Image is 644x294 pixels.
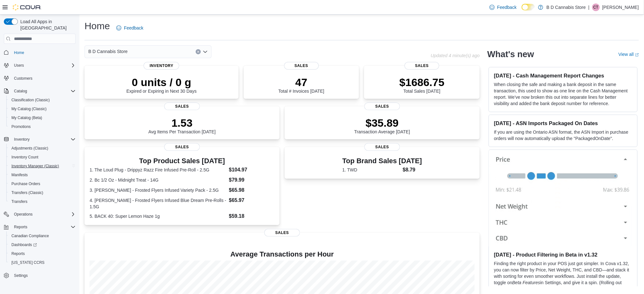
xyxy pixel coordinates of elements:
span: B D Cannabis Store [88,48,128,55]
span: [US_STATE] CCRS [11,260,44,265]
span: Catalog [14,89,27,94]
span: Promotions [11,124,31,129]
span: Canadian Compliance [11,233,49,238]
a: Transfers (Classic) [9,189,46,197]
span: Manifests [9,171,76,179]
a: Adjustments (Classic) [9,144,51,152]
span: Reports [14,224,27,230]
a: View allExternal link [619,52,639,57]
a: My Catalog (Beta) [9,114,45,122]
button: Inventory Manager (Classic) [6,162,78,170]
div: Cody Tomlinson [592,3,600,11]
button: Reports [6,249,78,258]
dt: 3. [PERSON_NAME] - Frosted Flyers Infused Variety Pack - 2.5G [90,187,227,193]
p: B D Cannabis Store [546,3,586,11]
span: Reports [9,250,76,257]
button: Transfers (Classic) [6,188,78,197]
dt: 5. BACK 40: Super Lemon Haze 1g [90,213,227,219]
button: Catalog [11,87,30,95]
span: Reports [11,223,76,231]
span: Load All Apps in [GEOGRAPHIC_DATA] [18,18,76,31]
span: CT [593,3,599,11]
a: Manifests [9,171,30,179]
button: Manifests [6,170,78,179]
button: Home [1,48,78,57]
p: 1.53 [148,117,216,129]
button: Clear input [196,49,201,54]
div: Total Sales [DATE] [399,76,444,94]
dd: $65.97 [229,197,275,204]
span: Sales [164,103,200,110]
button: Promotions [6,122,78,131]
button: [US_STATE] CCRS [6,258,78,267]
span: Dark Mode [522,10,522,11]
span: Inventory Manager (Classic) [11,164,59,169]
span: Purchase Orders [11,181,40,186]
span: Inventory [11,136,76,143]
a: Feedback [114,22,146,34]
span: Operations [14,212,33,217]
svg: External link [635,53,639,57]
span: Transfers (Classic) [11,190,43,195]
button: Reports [11,223,30,231]
span: My Catalog (Beta) [11,115,42,120]
span: Settings [11,271,76,279]
button: Inventory Count [6,153,78,162]
dt: 2. Bc 1/2 Oz - Midnight Treat - 14G [90,177,227,183]
a: Canadian Compliance [9,232,51,240]
h3: Top Brand Sales [DATE] [342,157,422,165]
dd: $65.98 [229,186,275,194]
dt: 1. TWD [342,167,400,173]
span: My Catalog (Classic) [11,106,47,111]
a: Dashboards [9,241,39,249]
a: Dashboards [6,240,78,249]
span: Feedback [497,4,517,10]
button: Users [11,62,26,69]
dd: $79.99 [229,176,275,184]
button: Transfers [6,197,78,206]
span: My Catalog (Classic) [9,105,76,113]
button: Customers [1,74,78,83]
h3: [DATE] - Cash Management Report Changes [494,72,632,79]
span: Transfers [11,199,27,204]
p: 0 units / 0 g [126,76,197,89]
a: My Catalog (Classic) [9,105,49,113]
dt: 1. The Loud Plug - Drippyz Razz Fire Infused Pre-Roll - 2.5G [90,167,227,173]
button: My Catalog (Beta) [6,113,78,122]
span: Customers [11,74,76,82]
span: Users [14,63,24,68]
input: Dark Mode [522,4,535,10]
a: Inventory Count [9,153,41,161]
button: Reports [1,223,78,231]
p: If you are using the Ontario ASN format, the ASN Import in purchase orders will now automatically... [494,129,632,142]
a: Reports [9,250,27,257]
a: Customers [11,75,35,82]
a: Inventory Manager (Classic) [9,162,62,170]
div: Expired or Expiring in Next 30 Days [126,76,197,94]
h3: [DATE] - ASN Imports Packaged On Dates [494,120,632,126]
span: Operations [11,210,76,218]
span: Sales [364,143,400,151]
dd: $59.18 [229,212,275,220]
span: Users [11,62,76,69]
button: Purchase Orders [6,179,78,188]
em: Beta Features [512,280,540,285]
p: $35.89 [354,117,410,129]
span: Promotions [9,123,76,130]
h3: [DATE] - Product Filtering in Beta in v1.32 [494,251,632,258]
button: Open list of options [203,49,208,54]
button: Operations [1,210,78,219]
p: | [588,3,590,11]
button: Canadian Compliance [6,231,78,240]
a: Classification (Classic) [9,96,52,104]
span: Canadian Compliance [9,232,76,240]
button: Catalog [1,87,78,96]
span: Dashboards [11,242,37,247]
span: Home [11,48,76,56]
span: Sales [164,143,200,151]
span: Inventory [14,137,30,142]
span: Inventory Manager (Classic) [9,162,76,170]
span: Manifests [11,172,28,177]
h4: Average Transactions per Hour [90,251,475,258]
dd: $8.79 [403,166,422,174]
